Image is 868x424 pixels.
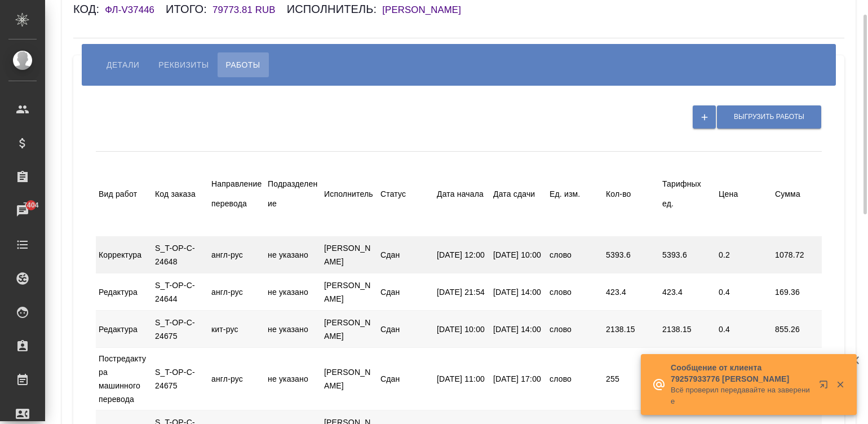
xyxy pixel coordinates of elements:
[152,361,209,396] div: S_T-OP-C-24675
[96,348,152,410] div: Постредактура машинного перевода
[547,319,603,340] div: слово
[437,184,488,204] div: Дата начала
[434,281,490,303] div: [DATE] 21:54
[662,174,713,214] div: Тарифных ед.
[378,319,434,340] div: Сдан
[212,5,287,15] h6: 79773.81 RUB
[321,237,378,272] div: [PERSON_NAME]
[490,244,547,266] div: [DATE] 10:00
[265,368,321,390] div: не указано
[603,244,659,266] div: 5393.6
[268,174,318,214] div: Подразделение
[226,58,260,72] span: Работы
[321,312,378,347] div: [PERSON_NAME]
[152,312,209,347] div: S_T-OP-C-24675
[155,184,206,204] div: Код заказа
[265,244,321,266] div: не указано
[321,275,378,310] div: [PERSON_NAME]
[209,281,265,303] div: англ-рус
[772,319,829,340] div: 855.26
[378,281,434,303] div: Сдан
[107,58,139,72] span: Детали
[671,385,812,407] p: Всё проверил передавайте на заверение
[829,379,852,390] button: Закрыть
[434,244,490,266] div: [DATE] 12:00
[16,200,45,211] span: 7404
[380,184,431,204] div: Статус
[547,244,603,266] div: слово
[659,281,716,303] div: 423.4
[550,184,600,204] div: Ед. изм.
[671,362,812,385] p: Сообщение от клиента 79257933776 [PERSON_NAME]
[603,281,659,303] div: 423.4
[378,244,434,266] div: Сдан
[152,237,209,272] div: S_T-OP-C-24648
[152,275,209,310] div: S_T-OP-C-24644
[382,6,472,15] a: [PERSON_NAME]
[105,5,166,15] h6: ФЛ-V37446
[812,373,839,400] button: Открыть в новой вкладке
[3,197,42,225] a: 7404
[659,244,716,266] div: 5393.6
[772,244,829,266] div: 1078.72
[209,319,265,340] div: кит-рус
[321,361,378,396] div: [PERSON_NAME]
[166,3,212,15] h6: Итого:
[434,368,490,390] div: [DATE] 11:00
[716,319,772,340] div: 0.4
[158,58,209,72] span: Реквизиты
[603,319,659,340] div: 2138.15
[287,3,383,15] h6: Исполнитель:
[772,281,829,303] div: 169.36
[209,244,265,266] div: англ-рус
[265,281,321,303] div: не указано
[96,319,152,340] div: Редактура
[99,184,149,204] div: Вид работ
[717,105,821,129] button: Выгрузить работы
[490,368,547,390] div: [DATE] 17:00
[96,244,152,266] div: Корректура
[606,184,657,204] div: Кол-во
[378,368,434,390] div: Сдан
[73,3,105,15] h6: Код:
[493,184,544,204] div: Дата сдачи
[324,184,375,204] div: Исполнитель
[96,281,152,303] div: Редактура
[547,368,603,390] div: слово
[490,281,547,303] div: [DATE] 14:00
[716,244,772,266] div: 0.2
[603,368,659,390] div: 255
[659,319,716,340] div: 2138.15
[719,184,769,204] div: Цена
[434,319,490,340] div: [DATE] 10:00
[716,281,772,303] div: 0.4
[265,319,321,340] div: не указано
[209,368,265,390] div: англ-рус
[382,5,472,15] h6: [PERSON_NAME]
[490,319,547,340] div: [DATE] 14:00
[734,112,804,122] span: Выгрузить работы
[547,281,603,303] div: слово
[775,184,826,204] div: Сумма
[211,174,262,214] div: Направление перевода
